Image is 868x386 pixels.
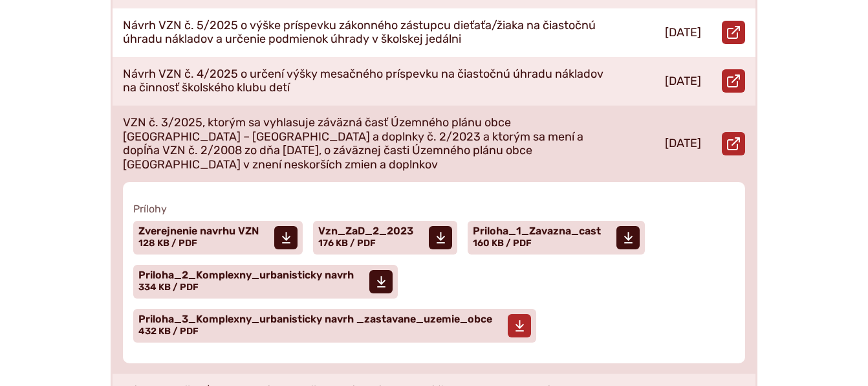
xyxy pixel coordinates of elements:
[468,221,645,255] a: Priloha_1_Zavazna_cast 160 KB / PDF
[138,226,259,236] span: Zverejnenie navrhu VZN
[138,238,197,249] span: 128 KB / PDF
[138,326,199,337] span: 432 KB / PDF
[473,226,601,236] span: Priloha_1_Zavazna_cast
[133,309,536,343] a: Priloha_3_Komplexny_urbanisticky navrh _zastavane_uzemie_obce 432 KB / PDF
[318,238,376,249] span: 176 KB / PDF
[665,26,701,40] p: [DATE]
[138,314,492,324] span: Priloha_3_Komplexny_urbanisticky navrh _zastavane_uzemie_obce
[138,270,354,280] span: Priloha_2_Komplexny_urbanisticky navrh
[473,238,532,249] span: 160 KB / PDF
[133,221,303,255] a: Zverejnenie navrhu VZN 128 KB / PDF
[665,137,701,151] p: [DATE]
[123,67,604,95] p: Návrh VZN č. 4/2025 o určení výšky mesačného príspevku na čiastočnú úhradu nákladov na činnosť šk...
[318,226,413,236] span: Vzn_ZaD_2_2023
[123,19,604,47] p: Návrh VZN č. 5/2025 o výške príspevku zákonného zástupcu dieťaťa/žiaka na čiastočnú úhradu náklad...
[313,221,457,255] a: Vzn_ZaD_2_2023 176 KB / PDF
[138,282,199,293] span: 334 KB / PDF
[133,203,735,215] span: Prílohy
[133,265,398,299] a: Priloha_2_Komplexny_urbanisticky navrh 334 KB / PDF
[665,74,701,89] p: [DATE]
[123,116,604,172] p: VZN č. 3/2025, ktorým sa vyhlasuje záväzná časť Územného plánu obce [GEOGRAPHIC_DATA] – [GEOGRAPH...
